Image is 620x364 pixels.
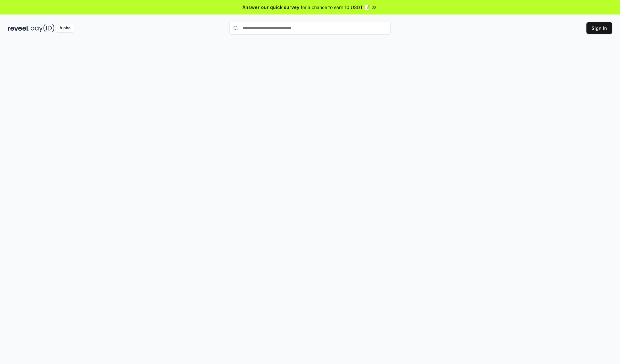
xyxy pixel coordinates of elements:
span: Answer our quick survey [243,4,299,11]
img: pay_id [31,24,55,32]
span: for a chance to earn 10 USDT 📝 [301,4,370,11]
img: reveel_dark [8,24,29,32]
button: Sign In [586,22,612,34]
div: Alpha [56,24,74,32]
